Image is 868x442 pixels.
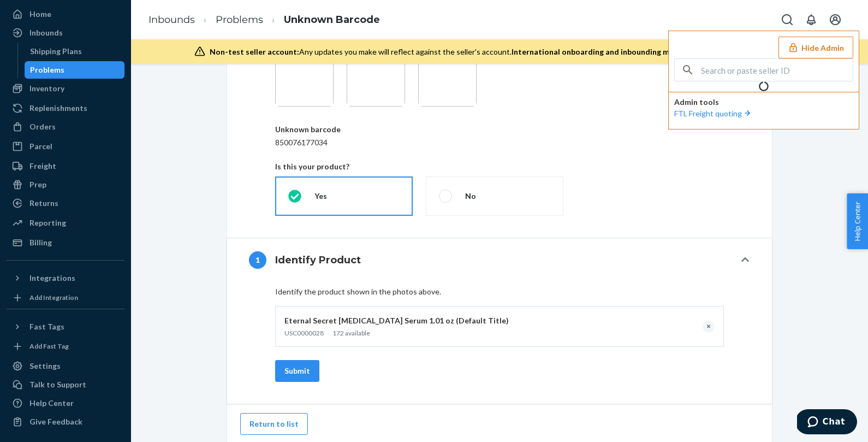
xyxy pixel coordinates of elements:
[210,47,299,56] span: Non-test seller account:
[30,46,82,57] div: Shipping Plans
[216,14,263,26] a: Problems
[703,321,715,333] button: clear
[30,64,64,75] div: Problems
[275,360,319,382] button: Submit
[347,54,405,107] img: a2f578ed-f4ff-454e-94b3-3e462c873d11.jpg
[778,37,853,58] button: Hide Admin
[7,99,124,117] a: Replenishments
[284,328,324,338] span: USC0000028
[7,291,124,304] a: Add Integration
[148,14,195,26] a: Inbounds
[7,195,124,212] a: Returns
[210,46,794,57] div: Any updates you make will reflect against the seller's account.
[29,103,87,114] div: Replenishments
[275,137,724,148] p: 850076177034
[674,109,753,118] a: FTL Freight quoting
[29,341,69,351] div: Add Fast Tag
[29,273,75,284] div: Integrations
[29,121,56,132] div: Orders
[29,398,74,409] div: Help Center
[7,118,124,135] a: Orders
[465,191,476,202] div: No
[7,176,124,193] a: Prep
[7,376,124,393] button: Talk to Support
[7,80,124,97] a: Inventory
[674,97,853,108] p: Admin tools
[25,43,125,60] a: Shipping Plans
[314,191,327,202] div: Yes
[240,413,308,435] button: Return to list
[7,413,124,431] button: Give Feedback
[7,318,124,335] button: Fast Tags
[776,9,798,31] button: Open Search Box
[29,361,61,372] div: Settings
[29,217,66,228] div: Reporting
[29,9,51,20] div: Home
[7,394,124,412] a: Help Center
[7,157,124,175] a: Freight
[512,47,794,56] span: International onboarding and inbounding may not work during impersonation.
[847,193,868,249] button: Help Center
[824,9,846,31] button: Open account menu
[25,61,125,79] a: Problems
[227,238,772,282] button: 1Identify Product
[29,237,52,248] div: Billing
[29,179,46,190] div: Prep
[701,59,853,81] input: Search or paste seller ID
[275,286,724,297] p: Identify the product shown in the photos above.
[249,251,266,269] div: 1
[7,234,124,251] a: Billing
[332,328,370,338] span: 172 available
[29,416,82,427] div: Give Feedback
[29,321,64,332] div: Fast Tags
[418,54,477,107] img: 33b7b576-0a80-4a18-9aa7-152329621e9c.jpg
[275,253,361,267] h4: Identify Product
[29,27,63,38] div: Inbounds
[29,293,78,302] div: Add Integration
[7,138,124,155] a: Parcel
[7,357,124,375] a: Settings
[29,379,86,390] div: Talk to Support
[7,5,124,23] a: Home
[284,315,509,326] div: Eternal Secret [MEDICAL_DATA] Serum 1.01 oz (Default Title)
[29,141,52,152] div: Parcel
[275,54,334,107] img: 5d9a47da-67a2-4512-8f80-a3928ac04611.jpg
[7,340,124,353] a: Add Fast Tag
[29,161,56,172] div: Freight
[29,198,58,209] div: Returns
[800,9,822,31] button: Open notifications
[797,409,857,437] iframe: Opens a widget where you can chat to one of our agents
[29,83,64,94] div: Inventory
[275,161,724,172] p: Is this your product?
[284,14,380,26] a: Unknown Barcode
[140,4,389,36] ol: breadcrumbs
[275,124,724,135] p: Unknown barcode
[7,24,124,42] a: Inbounds
[7,214,124,232] a: Reporting
[7,269,124,287] button: Integrations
